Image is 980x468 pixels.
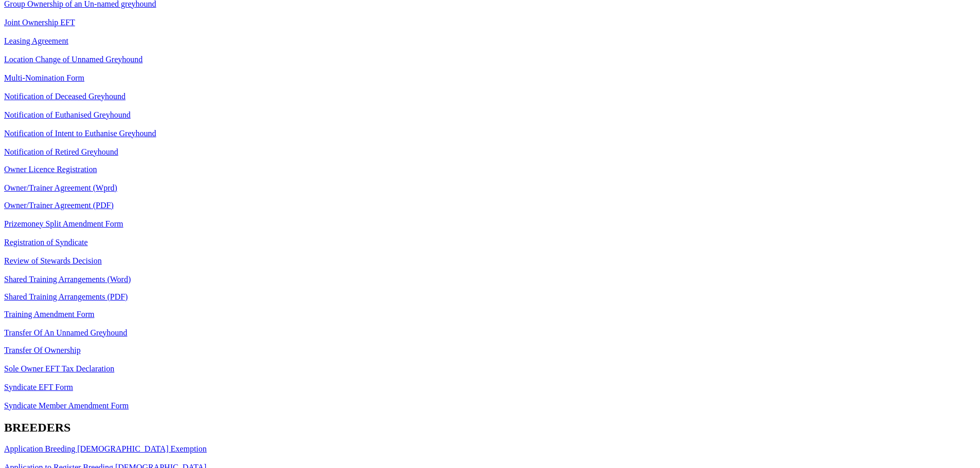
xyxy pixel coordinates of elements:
a: Owner/Trainer Agreement (Wprd) [4,183,117,192]
a: Notification of Retired Greyhound [4,147,118,156]
a: Transfer Of An Unnamed Greyhound [4,328,127,337]
a: Owner/Trainer Agreement (PDF) [4,201,114,210]
a: Training Amendment Form [4,310,94,319]
a: Prizemoney Split Amendment Form [4,219,123,228]
a: Notification of Euthanised Greyhound [4,110,131,119]
a: Shared Training Arrangements (Word) [4,275,131,284]
a: Joint Ownership EFT [4,18,75,27]
a: Shared Training Arrangements (PDF) [4,292,128,301]
a: Registration of Syndicate [4,238,88,247]
a: Notification of Intent to Euthanise Greyhound [4,129,156,138]
a: Sole Owner EFT Tax Declaration [4,364,114,373]
h2: BREEDERS [4,421,976,435]
a: Location Change of Unnamed Greyhound [4,55,142,64]
a: Transfer Of Ownership [4,346,81,354]
a: Multi-Nomination Form [4,73,84,82]
a: Owner Licence Registration [4,165,97,174]
a: Leasing Agreement [4,36,68,45]
a: Application Breeding [DEMOGRAPHIC_DATA] Exemption [4,444,207,453]
a: Notification of Deceased Greyhound [4,92,126,101]
a: Syndicate Member Amendment Form [4,401,129,410]
a: Review of Stewards Decision [4,256,102,265]
a: Syndicate EFT Form [4,383,73,391]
